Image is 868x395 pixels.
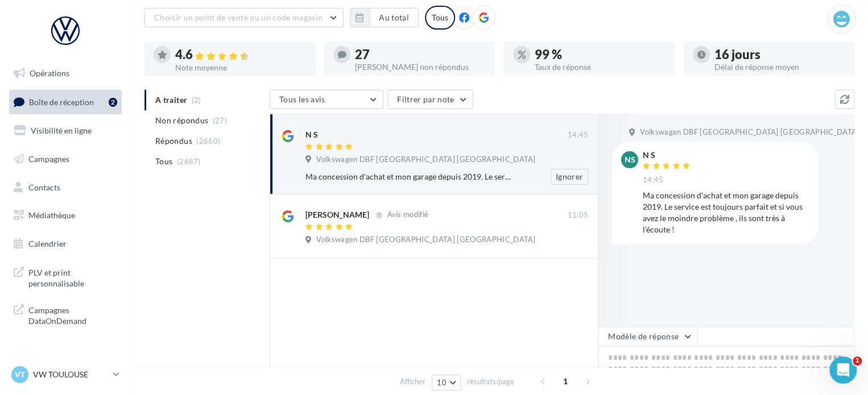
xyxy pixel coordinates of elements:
a: Campagnes DataOnDemand [7,298,124,331]
a: Visibilité en ligne [7,119,124,143]
a: Boîte de réception2 [7,90,124,114]
span: Campagnes [28,154,69,164]
span: (27) [213,116,227,125]
span: Volkswagen DBF [GEOGRAPHIC_DATA] [GEOGRAPHIC_DATA] [316,155,535,165]
span: (2687) [177,157,201,166]
span: Afficher [400,376,425,387]
button: Modèle de réponse [598,327,697,346]
span: Opérations [30,68,69,78]
span: résultats/page [467,376,514,387]
button: Au total [350,8,419,27]
div: 4.6 [175,48,306,61]
span: Tous [155,156,172,167]
button: Filtrer par note [387,90,473,109]
span: 10 [437,378,447,387]
a: PLV et print personnalisable [7,260,124,294]
span: Calendrier [28,239,67,248]
button: Tous les avis [270,90,383,109]
div: Tous [425,6,455,30]
div: 27 [355,48,486,61]
div: 2 [109,98,117,107]
a: Calendrier [7,232,124,256]
button: Choisir un point de vente ou un code magasin [144,8,344,27]
span: VT [15,369,25,380]
span: 11:05 [567,210,588,221]
div: [PERSON_NAME] non répondus [355,63,486,71]
span: 1 [556,372,574,390]
span: Répondus [155,135,192,147]
button: Ignorer [551,169,588,185]
div: [PERSON_NAME] [305,209,369,221]
div: Taux de réponse [535,63,666,71]
a: Campagnes [7,147,124,171]
a: Opérations [7,61,124,85]
span: Contacts [28,182,60,192]
span: Volkswagen DBF [GEOGRAPHIC_DATA] [GEOGRAPHIC_DATA] [316,235,535,245]
span: Choisir un point de vente ou un code magasin [154,13,323,22]
iframe: Intercom live chat [829,356,857,384]
p: VW TOULOUSE [33,369,109,380]
a: Médiathèque [7,203,124,227]
span: (2660) [196,136,220,145]
span: Médiathèque [28,210,75,220]
span: PLV et print personnalisable [28,265,117,289]
span: 14:45 [643,175,664,185]
span: 1 [853,356,862,365]
div: Note moyenne [175,64,306,72]
a: Contacts [7,176,124,199]
span: Campagnes DataOnDemand [28,302,117,327]
div: N S [643,151,693,159]
span: Non répondus [155,115,208,126]
span: 14:45 [567,130,588,140]
span: Boîte de réception [29,97,94,106]
span: Avis modifié [387,210,428,219]
span: Visibilité en ligne [31,126,92,135]
div: 16 jours [714,48,845,61]
button: Au total [369,8,419,27]
span: NS [625,154,635,165]
a: VT VW TOULOUSE [9,364,122,385]
div: 99 % [535,48,666,61]
div: Ma concession d'achat et mon garage depuis 2019. Le service est toujours parfait et si vous avez ... [643,190,809,235]
div: N S [305,129,318,140]
div: Délai de réponse moyen [714,63,845,71]
span: Tous les avis [279,94,325,104]
button: 10 [432,375,461,390]
span: Volkswagen DBF [GEOGRAPHIC_DATA] [GEOGRAPHIC_DATA] [640,127,859,138]
div: Ma concession d'achat et mon garage depuis 2019. Le service est toujours parfait et si vous avez ... [305,171,514,182]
